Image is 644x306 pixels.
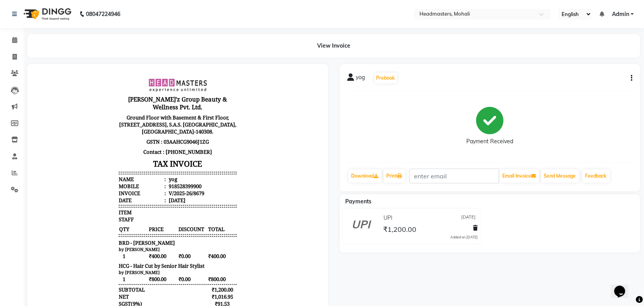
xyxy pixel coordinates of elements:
button: Prebook [375,73,397,84]
span: ₹0.00 [143,203,172,211]
p: GSTN : 03AAHCG9046J1ZG [84,65,202,75]
div: ( ) [84,235,107,242]
div: [DATE] [132,125,150,132]
div: ₹91.53 [173,228,202,235]
div: 918528399900 [132,111,166,118]
small: by [PERSON_NAME] [84,197,125,203]
small: by [PERSON_NAME] [84,174,125,180]
div: Payment Received [466,138,513,146]
div: yog [132,104,142,111]
div: NET [84,221,94,228]
button: Email Invoice [500,169,539,183]
span: ₹0.00 [143,180,172,188]
div: V/2025-26/8679 [132,118,169,125]
span: : [129,118,131,125]
span: DISCOUNT [143,153,172,161]
iframe: chat widget [611,275,636,298]
b: 08047224946 [86,3,120,25]
span: yog [356,73,365,84]
span: [DATE] [461,214,476,222]
a: Feedback [582,169,610,183]
img: file_1726229837424.jpg [113,6,172,20]
span: TOTAL [173,153,202,161]
span: : [129,104,131,111]
a: Download [348,169,382,183]
h3: [PERSON_NAME]'z Group Beauty & Wellness Pvt. Ltd. [84,22,202,41]
p: Contact : [PHONE_NUMBER] [84,75,202,85]
span: Admin [612,10,629,18]
span: QTY [84,153,112,161]
p: Ground Floor with Basement & First Floor, [STREET_ADDRESS], S.A.S. [GEOGRAPHIC_DATA],[GEOGRAPHIC_... [84,41,202,65]
a: Print [384,169,405,183]
span: CGST [84,235,96,242]
div: Date [84,125,131,132]
span: Payments [346,198,372,205]
span: ITEM [84,137,96,144]
span: ₹800.00 [113,203,142,211]
h3: TAX INVOICE [84,85,202,99]
div: ₹1,016.95 [173,221,202,228]
div: View Invoice [27,34,640,58]
span: STAFF [84,144,99,151]
span: 9% [98,228,105,235]
div: Mobile [84,111,131,118]
span: : [129,125,131,132]
span: PRICE [113,153,142,161]
img: logo [20,3,73,25]
span: 9% [98,235,105,242]
span: ₹400.00 [173,180,202,188]
span: SGST [84,228,96,235]
span: 1 [84,203,112,211]
span: ₹400.00 [113,180,142,188]
span: 1 [84,180,112,188]
div: Invoice [84,118,131,125]
div: ₹91.53 [173,235,202,242]
div: ( ) [84,228,107,235]
div: Added on [DATE] [450,235,478,240]
span: ₹800.00 [173,203,202,211]
div: Name [84,104,131,111]
span: HCG - Hair Cut by Senior Hair Stylist [84,190,169,197]
span: ₹1,200.00 [383,225,416,236]
div: ₹1,200.00 [173,214,202,221]
span: : [129,111,131,118]
span: UPI [384,214,392,222]
div: SUBTOTAL [84,214,110,221]
input: enter email [409,169,499,183]
button: Send Message [541,169,579,183]
span: BRD - [PERSON_NAME] [84,167,140,174]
